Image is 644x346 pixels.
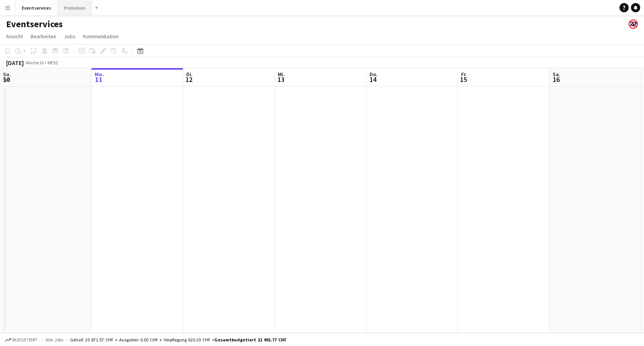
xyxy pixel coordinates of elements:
[214,337,286,343] span: Gesamtbudgetiert 21 491.77 CHF
[12,337,38,343] span: Budgetiert
[186,71,193,78] span: Di.
[460,75,467,84] span: 15
[31,33,56,40] span: Bearbeiten
[277,75,285,84] span: 13
[6,33,23,40] span: Ansicht
[629,20,638,29] app-user-avatar: Team Zeitpol
[3,31,26,41] a: Ansicht
[553,71,560,78] span: Sa.
[370,71,378,78] span: Do.
[461,71,467,78] span: Fr.
[70,337,286,343] div: Gehalt 20 871.57 CHF + Ausgaben 0.00 CHF + Verpflegung 620.20 CHF =
[48,60,58,65] div: MESZ
[58,0,92,15] button: Produktion
[3,71,11,78] span: So.
[80,31,122,41] a: Kommunikation
[6,18,63,30] h1: Eventservices
[552,75,560,84] span: 16
[45,337,64,343] span: Alle Jobs
[94,75,104,84] span: 11
[185,75,193,84] span: 12
[368,75,378,84] span: 14
[64,33,76,40] span: Jobs
[2,75,11,84] span: 10
[278,71,285,78] span: Mi.
[16,0,58,15] button: Eventservices
[95,71,104,78] span: Mo.
[25,60,44,65] span: Woche 32
[4,336,39,344] button: Budgetiert
[28,31,59,41] a: Bearbeiten
[6,59,24,67] div: [DATE]
[61,31,79,41] a: Jobs
[83,33,118,40] span: Kommunikation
